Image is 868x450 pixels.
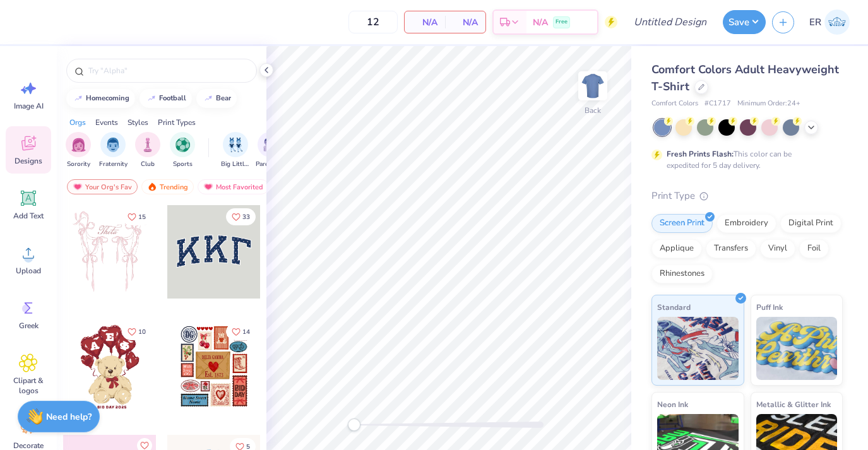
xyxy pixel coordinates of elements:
div: Transfers [706,239,756,258]
span: 15 [138,214,146,220]
button: filter button [256,132,285,169]
span: Fraternity [99,160,128,169]
span: Clipart & logos [8,376,49,396]
img: trend_line.gif [73,95,83,102]
button: filter button [66,132,91,169]
img: Parent's Weekend Image [263,138,278,152]
span: Neon Ink [657,398,688,411]
button: filter button [170,132,195,169]
span: ER [809,15,821,30]
span: Standard [657,300,691,314]
img: most_fav.gif [203,182,213,191]
img: Club Image [141,138,155,152]
span: N/A [533,16,548,29]
button: Like [226,323,256,340]
button: Save [723,10,766,34]
div: Print Type [651,189,843,203]
button: Like [226,208,256,225]
span: N/A [412,16,437,29]
span: Puff Ink [756,300,783,314]
span: Sports [173,160,193,169]
div: Applique [651,239,702,258]
button: filter button [221,132,250,169]
span: Club [141,160,155,169]
div: filter for Club [135,132,160,169]
img: trending.gif [147,182,157,191]
span: Minimum Order: 24 + [737,98,800,109]
span: # C1717 [705,98,731,109]
input: – – [348,11,398,33]
img: trend_line.gif [203,95,213,102]
span: Sorority [67,160,90,169]
input: Untitled Design [624,9,716,35]
span: 10 [138,329,146,335]
div: Rhinestones [651,264,713,283]
div: homecoming [86,95,129,102]
span: Comfort Colors Adult Heavyweight T-Shirt [651,62,839,94]
img: trend_line.gif [146,95,157,102]
div: Your Org's Fav [67,179,138,194]
span: Metallic & Glitter Ink [756,398,831,411]
span: Designs [15,156,42,166]
div: Screen Print [651,214,713,233]
div: Digital Print [780,214,841,233]
img: Big Little Reveal Image [229,138,242,152]
div: filter for Fraternity [99,132,128,169]
span: Image AI [14,101,44,111]
img: Back [580,73,605,98]
strong: Need help? [46,411,92,423]
span: Free [556,18,568,27]
img: Sorority Image [71,138,86,152]
div: Embroidery [716,214,776,233]
div: filter for Sorority [66,132,91,169]
div: Accessibility label [348,418,360,431]
div: Foil [799,239,829,258]
img: Puff Ink [756,317,838,380]
strong: Fresh Prints Flash: [667,149,734,159]
img: Erin Reyes [824,9,850,35]
button: bear [196,89,237,108]
div: Back [585,105,601,116]
button: football [140,89,192,108]
span: Upload [16,266,41,276]
a: ER [804,9,855,35]
div: Vinyl [760,239,795,258]
span: 5 [246,444,250,450]
div: This color can be expedited for 5 day delivery. [667,148,822,171]
div: Events [95,117,118,128]
img: Fraternity Image [106,138,120,152]
input: Try "Alpha" [87,64,249,77]
span: Comfort Colors [651,98,698,109]
span: 14 [242,329,250,335]
img: most_fav.gif [73,182,83,191]
div: filter for Big Little Reveal [221,132,250,169]
div: filter for Sports [170,132,195,169]
span: N/A [453,16,478,29]
span: Parent's Weekend [256,160,285,169]
div: Trending [141,179,194,194]
button: filter button [135,132,160,169]
span: 33 [242,214,250,220]
span: Greek [19,321,39,331]
div: bear [216,95,231,102]
img: Standard [657,317,739,380]
div: Print Types [158,117,196,128]
span: Big Little Reveal [221,160,250,169]
div: Most Favorited [198,179,269,194]
div: filter for Parent's Weekend [256,132,285,169]
div: Orgs [69,117,86,128]
button: filter button [99,132,128,169]
button: homecoming [66,89,135,108]
div: Styles [128,117,148,128]
img: Sports Image [175,138,190,152]
span: Add Text [13,211,44,221]
button: Like [122,323,152,340]
div: football [159,95,186,102]
button: Like [122,208,152,225]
